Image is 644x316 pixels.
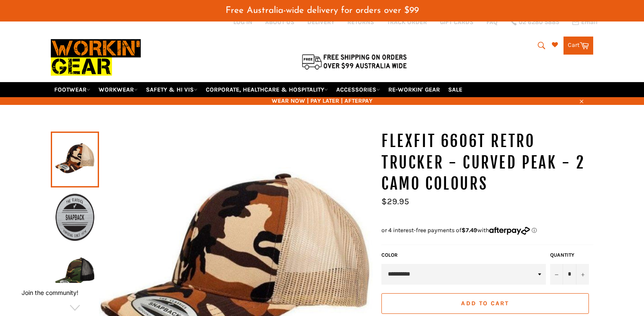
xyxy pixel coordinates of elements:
[381,293,589,314] button: Add to Cart
[347,18,374,26] a: RETURNS
[385,82,443,97] a: RE-WORKIN' GEAR
[572,19,598,26] a: Email
[265,18,294,26] a: ABOUT US
[550,264,563,285] button: Reduce item quantity by one
[95,82,141,97] a: WORKWEAR
[440,18,474,26] a: GIFT CARDS
[226,6,419,15] span: Free Australia-wide delivery for orders over $99
[550,252,589,259] label: Quantity
[445,82,466,97] a: SALE
[142,82,201,97] a: SAFETY & HI VIS
[486,18,498,26] a: FAQ
[233,18,252,26] a: Log in
[387,18,427,26] a: TRACK ORDER
[55,251,95,298] img: FLEXFIT 6606T Retro Trucker Camo Green Khaki - Workin' Gear
[300,52,408,71] img: Flat $9.95 shipping Australia wide
[307,18,334,26] a: DELIVERY
[333,82,384,97] a: ACCESSORIES
[511,19,559,25] a: 02 6280 5885
[51,97,593,105] span: WEAR NOW | PAY LATER | AFTERPAY
[202,82,331,97] a: CORPORATE, HEALTHCARE & HOSPITALITY
[563,37,593,55] a: Cart
[381,252,546,259] label: Color
[461,300,509,307] span: Add to Cart
[576,264,589,285] button: Increase item quantity by one
[51,33,141,82] img: Workin Gear leaders in Workwear, Safety Boots, PPE, Uniforms. Australia's No.1 in Workwear
[22,289,78,296] button: Join the community!
[381,131,593,195] h1: FLEXFIT 6606T Retro Trucker - Curved Peak - 2 Camo Colours
[51,82,94,97] a: FOOTWEAR
[581,19,598,25] span: Email
[55,193,95,241] img: FLEXFIT 6606T Retro Trucker Camo Green Khaki - Workin' Gear
[519,19,559,25] span: 02 6280 5885
[381,196,409,206] span: $29.95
